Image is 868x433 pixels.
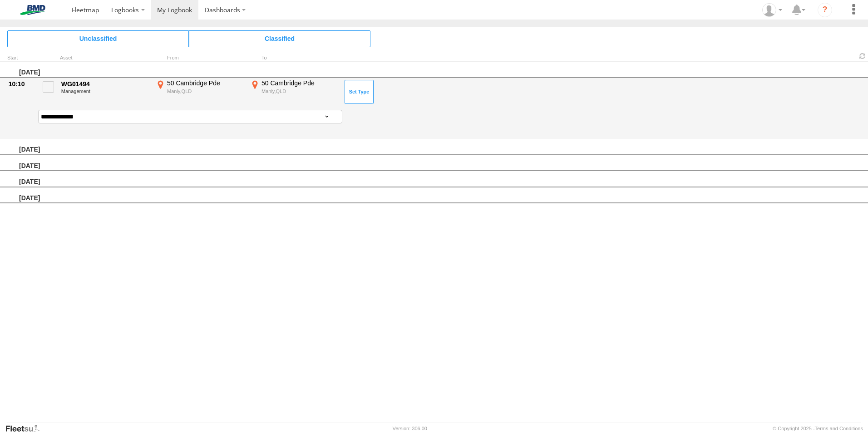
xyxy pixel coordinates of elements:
[249,56,340,60] div: To
[857,52,868,60] span: Refresh
[249,79,340,105] label: Click to View Event Location
[815,426,863,431] a: Terms and Conditions
[261,88,338,94] div: Manly,QLD
[61,89,149,94] div: Management
[9,5,56,15] img: bmd-logo.svg
[60,56,151,60] div: Asset
[759,3,785,17] div: Tahla Moses
[189,30,370,47] span: Click to view Classified Trips
[61,80,149,88] div: WG01494
[261,79,338,87] div: 50 Cambridge Pde
[154,56,245,60] div: From
[9,80,33,88] div: 10:10
[167,79,244,87] div: 50 Cambridge Pde
[393,426,427,431] div: Version: 306.00
[154,79,245,105] label: Click to View Event Location
[7,56,35,60] div: Click to Sort
[345,80,374,103] button: Click to Set
[773,426,863,431] div: © Copyright 2025 -
[167,88,244,94] div: Manly,QLD
[818,3,832,17] i: ?
[7,30,189,47] span: Click to view Unclassified Trips
[5,424,47,433] a: Visit our Website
